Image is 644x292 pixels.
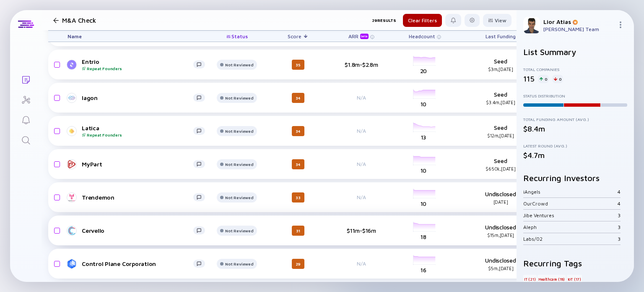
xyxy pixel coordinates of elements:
[10,69,42,89] a: Lists
[82,260,193,267] div: Control Plane Corporation
[82,58,193,71] div: Entrio
[473,124,528,138] div: Seed
[292,259,304,269] div: 29
[523,173,627,183] h2: Recurring Investors
[523,47,627,57] h2: List Summary
[10,129,42,150] a: Search
[523,74,535,83] div: 115
[523,17,540,34] img: Lior Profile Picture
[292,159,304,169] div: 34
[473,100,528,105] div: $3.4m, [DATE]
[552,75,563,83] div: 0
[225,261,253,266] div: Not Reviewed
[225,62,253,67] div: Not Reviewed
[523,275,537,283] div: IT (21)
[82,124,193,137] div: Latica
[523,189,618,195] div: iAngels
[523,212,618,218] div: Jibe Ventures
[473,66,528,72] div: $3m, [DATE]
[523,117,627,122] div: Total Funding Amount (Avg.)
[275,31,322,42] div: Score
[10,109,42,129] a: Reminders
[523,93,627,98] div: Status Distribution
[292,226,304,236] div: 31
[225,228,253,233] div: Not Reviewed
[543,26,614,32] div: [PERSON_NAME] Team
[618,224,621,230] div: 3
[523,236,618,242] div: Labs/02
[334,194,389,200] div: N/A
[473,232,528,238] div: $15m, [DATE]
[618,212,621,218] div: 3
[473,257,528,271] div: Undisclosed
[231,33,248,39] span: Status
[292,192,304,203] div: 33
[409,33,435,39] span: Headcount
[483,14,512,27] button: View
[68,226,212,236] a: Cervello
[486,33,516,39] span: Last Funding
[292,126,304,136] div: 34
[334,128,389,134] div: N/A
[543,18,614,25] div: Lior Atias
[473,58,528,72] div: Seed
[61,31,212,42] div: Name
[68,58,212,71] a: EntrioRepeat Founders
[567,275,582,283] div: IoT (17)
[473,166,528,171] div: $650k, [DATE]
[523,151,627,160] div: $4.7m
[334,260,389,267] div: N/A
[538,75,549,83] div: 0
[348,33,370,39] div: ARR
[523,200,618,207] div: OurCrowd
[473,91,528,105] div: Seed
[68,192,212,203] a: Trendemon
[82,66,193,71] div: Repeat Founders
[617,21,624,28] img: Menu
[523,224,618,230] div: Aleph
[62,16,96,24] h1: M&A Check
[68,124,212,137] a: LaticaRepeat Founders
[403,14,442,27] button: Clear Filters
[334,61,389,68] div: $1.8m-$2.8m
[618,200,621,207] div: 4
[68,159,212,169] a: MyPart
[82,194,193,201] div: Trendemon
[292,60,304,70] div: 35
[618,236,621,242] div: 3
[292,93,304,103] div: 34
[334,161,389,167] div: N/A
[473,133,528,138] div: $12m, [DATE]
[473,199,528,205] div: [DATE]
[523,67,627,72] div: Total Companies
[473,157,528,171] div: Seed
[372,14,396,27] div: 29 Results
[10,89,42,109] a: Investor Map
[82,227,193,234] div: Cervello
[360,34,369,39] div: beta
[225,129,253,134] div: Not Reviewed
[225,162,253,167] div: Not Reviewed
[523,124,627,133] div: $8.4m
[473,190,528,205] div: Undisclosed
[225,95,253,100] div: Not Reviewed
[82,160,193,168] div: MyPart
[538,275,566,283] div: Healthcare (18)
[523,258,627,268] h2: Recurring Tags
[334,95,389,101] div: N/A
[523,143,627,148] div: Latest Round (Avg.)
[334,227,389,234] div: $11m-$16m
[82,94,193,101] div: Iagon
[473,266,528,271] div: $5m, [DATE]
[225,195,253,200] div: Not Reviewed
[68,93,212,103] a: Iagon
[82,132,193,137] div: Repeat Founders
[473,224,528,238] div: Undisclosed
[618,189,621,195] div: 4
[68,259,212,269] a: Control Plane Corporation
